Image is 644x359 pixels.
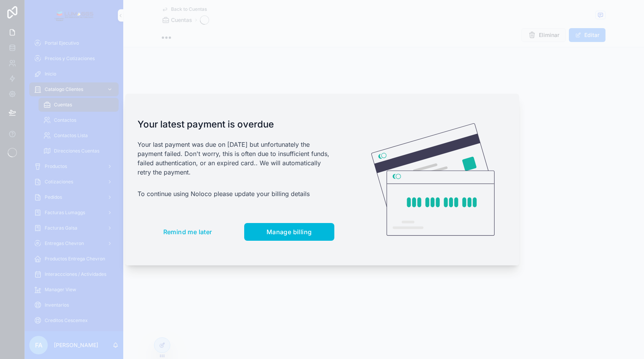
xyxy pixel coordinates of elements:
span: Manage billing [267,228,312,236]
p: To continue using Noloco please update your billing details [138,189,334,198]
button: Remind me later [138,223,238,241]
img: Credit card illustration [371,123,495,236]
button: Manage billing [244,223,334,241]
p: Your last payment was due on [DATE] but unfortunately the payment failed. Don't worry, this is of... [138,140,334,177]
h1: Your latest payment is overdue [138,118,334,131]
span: Remind me later [163,228,212,236]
